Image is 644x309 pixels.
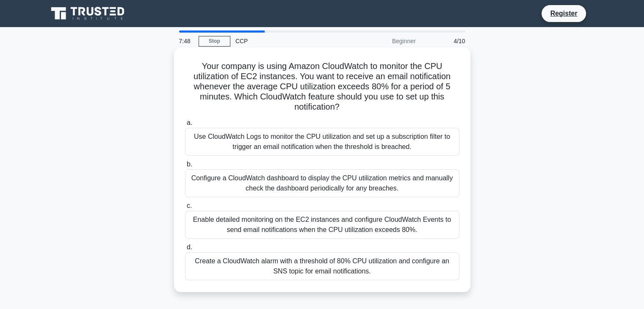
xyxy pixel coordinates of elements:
[184,61,460,113] h5: Your company is using Amazon CloudWatch to monitor the CPU utilization of EC2 instances. You want...
[187,160,192,168] span: b.
[185,128,459,156] div: Use CloudWatch Logs to monitor the CPU utilization and set up a subscription filter to trigger an...
[185,252,459,280] div: Create a CloudWatch alarm with a threshold of 80% CPU utilization and configure an SNS topic for ...
[185,169,459,197] div: Configure a CloudWatch dashboard to display the CPU utilization metrics and manually check the da...
[187,243,192,251] span: d.
[199,36,230,47] a: Stop
[187,202,192,209] span: c.
[185,211,459,239] div: Enable detailed monitoring on the EC2 instances and configure CloudWatch Events to send email not...
[174,33,199,50] div: 7:48
[230,33,347,50] div: CCP
[421,33,470,50] div: 4/10
[545,8,582,19] a: Register
[347,33,421,50] div: Beginner
[187,119,192,126] span: a.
